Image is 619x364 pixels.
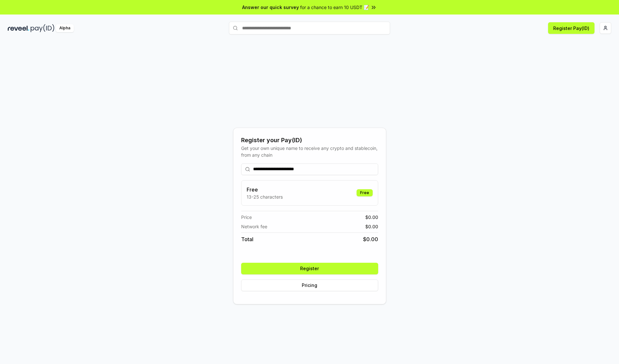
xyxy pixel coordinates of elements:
[247,186,283,193] h3: Free
[241,280,378,291] button: Pricing
[241,145,378,158] div: Get your own unique name to receive any crypto and stablecoin, from any chain
[241,136,378,145] div: Register your Pay(ID)
[247,193,283,200] p: 13-25 characters
[241,223,267,230] span: Network fee
[56,24,74,32] div: Alpha
[357,189,373,196] div: Free
[242,4,299,11] span: Answer our quick survey
[241,263,378,274] button: Register
[548,22,594,34] button: Register Pay(ID)
[31,24,54,32] img: pay_id
[363,235,378,243] span: $ 0.00
[300,4,369,11] span: for a chance to earn 10 USDT 📝
[241,214,252,221] span: Price
[8,24,29,32] img: reveel_dark
[365,223,378,230] span: $ 0.00
[365,214,378,221] span: $ 0.00
[241,235,253,243] span: Total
